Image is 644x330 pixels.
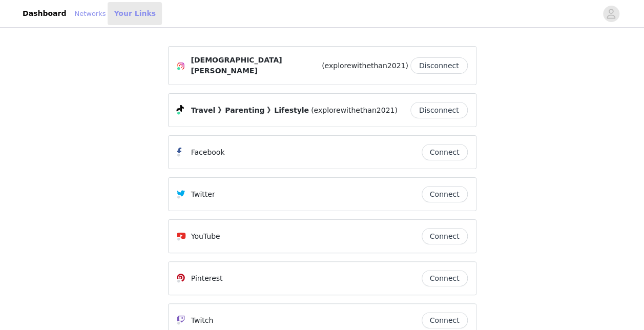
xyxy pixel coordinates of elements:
p: Pinterest [191,273,223,284]
span: [DEMOGRAPHIC_DATA][PERSON_NAME] [191,55,320,76]
a: Your Links [108,2,162,25]
p: Twitch [191,315,214,326]
a: Dashboard [16,2,72,25]
span: (explorewithethan2021) [322,60,408,71]
button: Connect [422,312,468,328]
div: avatar [606,6,616,22]
img: Instagram Icon [177,62,185,70]
p: YouTube [191,231,220,242]
button: Connect [422,186,468,202]
button: Connect [422,228,468,244]
span: (explorewithethan2021) [311,105,398,116]
p: Facebook [191,147,225,158]
button: Disconnect [410,57,468,74]
button: Connect [422,144,468,160]
button: Connect [422,270,468,286]
a: Networks [74,9,106,19]
button: Disconnect [410,102,468,118]
p: Twitter [191,189,215,200]
span: Travel 》Parenting 》Lifestyle [191,105,309,116]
